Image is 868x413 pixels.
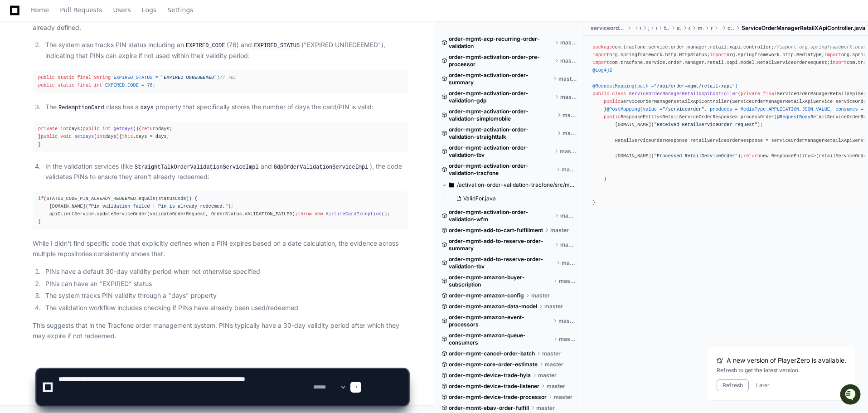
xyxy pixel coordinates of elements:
span: EXPIRED_CODE [105,83,139,88]
iframe: Open customer support [839,383,863,408]
span: getDays [113,126,133,131]
span: private [741,91,760,97]
span: master [559,335,577,343]
span: final [77,75,91,80]
div: We're available if you need us! [31,103,115,110]
span: /activation-order-validation-tracfone/src/main/java/com/tracfone/activation/order/validation/trac... [457,181,577,189]
span: master [558,75,577,83]
span: "Pin validation failed ! Pin is already redeemed." [88,204,228,209]
span: Settings [167,7,193,13]
div: Welcome [9,63,165,77]
span: EXPIRED_STATUS [113,75,152,80]
span: tracfone [664,24,669,32]
span: order-mgmt-activation-order-validation-straighttalk [449,126,555,141]
span: import [710,53,727,58]
span: throw [298,211,312,217]
span: setDays [74,134,94,139]
div: Refresh to get the latest version. [717,367,846,374]
div: (STATUS_CODE_PIN_ALREADY_REDEEMED.equals(statusCode)) { [DOMAIN_NAME]( ); apiClientService.update... [38,195,403,226]
span: xapi [720,24,720,32]
span: order [689,24,690,32]
span: void [60,134,72,139]
span: "/serviceorder" [662,107,704,112]
li: The class has a property that specifically stores the number of days the card/PIN is valid: [43,102,408,113]
span: order-mgmt-activation-order-validation-simplemobile [449,108,556,122]
span: order-mgmt-amazon-event-processors [449,314,552,328]
span: order-mgmt-activation-order-pre-processor [449,53,553,68]
button: /activation-order-validation-tracfone/src/main/java/com/tracfone/activation/order/validation/trac... [441,178,577,192]
span: master [563,112,577,119]
span: order-mgmt-amazon-config [449,292,524,299]
span: public [604,99,621,104]
div: Start new chat [31,94,149,103]
li: The validation workflow includes checking if PINs have already been used/redeemed [43,303,408,313]
span: // 76; [220,75,237,80]
span: master [560,212,577,219]
span: static [58,75,74,80]
span: "Received RetailServiceOrder request" [654,122,757,128]
span: AirtimeCardException [326,211,382,217]
li: In the validation services (like and ), the code validates PINs to ensure they aren't already red... [43,161,408,182]
svg: Directory [449,180,454,190]
span: @RequestBody [777,115,810,120]
span: int [97,134,105,139]
code: EXPIRED_STATUS [252,42,301,50]
span: int [60,126,68,131]
code: RedemptionCard [57,104,106,112]
div: days; { days; } { .days = days; } [38,125,403,148]
span: public [38,83,55,88]
span: public [41,134,58,139]
span: master [560,57,577,64]
button: ValidFor.java [452,192,572,205]
li: The system tracks PIN validity through a "days" property [43,291,408,301]
span: master [560,39,577,46]
button: Start new chat [154,97,165,107]
span: order-mgmt-add-to-reserve-order-validation-tbv [449,256,555,270]
a: Powered byPylon [64,121,110,128]
span: main [640,24,641,32]
span: com [656,24,657,32]
span: order-mgmt-activation-order-validation-wfm [449,209,553,223]
span: controller [727,24,734,32]
span: order-mgmt-activation-order-summary [449,72,552,86]
button: Later [756,382,770,389]
span: public [38,75,55,80]
span: service [677,24,681,32]
span: = [141,83,144,88]
span: static [58,83,74,88]
span: master [544,303,563,310]
span: int [94,83,102,88]
span: master [563,130,577,137]
button: Refresh [717,379,749,391]
p: While I didn't find specific code that explicitly defines when a PIN expires based on a date calc... [33,238,408,259]
li: PINs can have an "EXPIRED" status [43,279,408,289]
li: PINs have a default 30-day validity period when not otherwise specified [43,267,408,277]
span: order-mgmt-amazon-queue-consumers [449,332,552,346]
span: import [824,53,841,58]
span: if [38,196,44,201]
span: order-mgmt-amazon-data-model [449,303,537,310]
p: This code sets a 30-day validity period for PINs from specific source systems (UDP, RTR, EBAY) wh... [33,12,408,33]
span: master [558,317,577,325]
span: import [830,60,847,66]
span: master [531,292,550,299]
span: master [560,93,577,101]
span: public [604,115,621,120]
span: ServiceOrderManagerRetailXApiController [629,91,737,97]
span: new [315,211,323,217]
span: private [38,126,58,131]
div: com.tracfone.service.order.manager.retail.xapi.controller; org.springframework.http.HttpStatus; o... [592,44,859,207]
p: This suggests that in the Tracfone order management system, PINs typically have a 30-day validity... [33,321,408,341]
span: public [83,126,100,131]
img: PlayerZero [9,35,27,53]
span: 76 [147,83,152,88]
code: GdpOrderValidationServiceImpl [272,163,370,171]
span: retail [711,24,713,32]
span: Pull Requests [60,7,102,13]
span: order-mgmt-cancel-order-batch [449,350,535,357]
span: A new version of PlayerZero is available. [727,356,846,365]
span: manager [698,24,703,32]
span: master [560,148,577,155]
span: master [559,277,577,285]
